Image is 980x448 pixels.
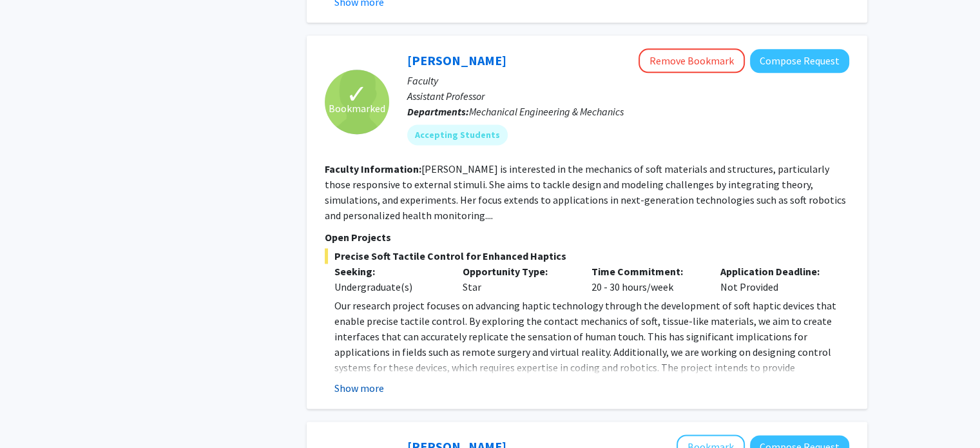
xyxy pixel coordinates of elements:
[329,101,385,116] span: Bookmarked
[334,264,444,279] p: Seeking:
[463,264,572,279] p: Opportunity Type:
[334,380,384,396] button: Show more
[325,229,849,245] p: Open Projects
[711,264,840,295] div: Not Provided
[639,48,745,73] button: Remove Bookmark
[407,124,508,145] mat-chip: Accepting Students
[453,264,582,295] div: Star
[325,162,421,175] b: Faculty Information:
[591,264,701,279] p: Time Commitment:
[720,264,830,279] p: Application Deadline:
[469,105,624,118] span: Mechanical Engineering & Mechanics
[325,248,849,264] span: Precise Soft Tactile Control for Enhanced Haptics
[325,162,846,222] fg-read-more: [PERSON_NAME] is interested in the mechanics of soft materials and structures, particularly those...
[750,49,849,73] button: Compose Request to Yue Zheng
[407,88,849,104] p: Assistant Professor
[346,88,368,101] span: ✓
[407,73,849,88] p: Faculty
[407,52,506,68] a: [PERSON_NAME]
[407,105,469,118] b: Departments:
[10,390,55,438] iframe: Chat
[334,279,444,295] div: Undergraduate(s)
[582,264,711,295] div: 20 - 30 hours/week
[334,298,849,391] p: Our research project focuses on advancing haptic technology through the development of soft hapti...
